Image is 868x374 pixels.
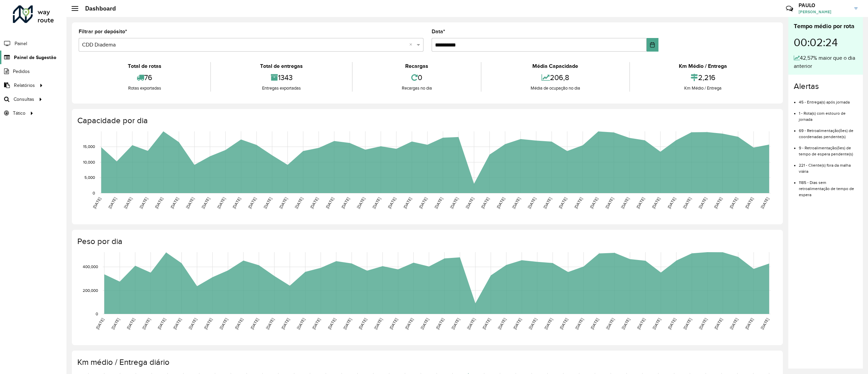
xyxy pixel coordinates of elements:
[309,197,319,209] text: [DATE]
[683,317,692,330] text: [DATE]
[126,317,136,330] text: [DATE]
[667,317,677,330] text: [DATE]
[542,197,552,209] text: [DATE]
[682,197,692,209] text: [DATE]
[95,317,105,330] text: [DATE]
[449,197,459,209] text: [DATE]
[213,70,350,85] div: 1343
[543,317,553,330] text: [DATE]
[620,197,630,209] text: [DATE]
[527,197,537,209] text: [DATE]
[265,317,275,330] text: [DATE]
[799,123,857,140] li: 69 - Retroalimentação(ões) de coordenadas pendente(s)
[632,85,774,92] div: Km Médio / Entrega
[512,317,522,330] text: [DATE]
[234,317,244,330] text: [DATE]
[232,197,241,209] text: [DATE]
[79,27,127,36] label: Filtrar por depósito
[528,317,538,330] text: [DATE]
[77,357,776,367] h4: Km médio / Entrega diário
[559,317,569,330] text: [DATE]
[483,62,627,70] div: Média Capacidade
[760,317,770,330] text: [DATE]
[107,197,117,209] text: [DATE]
[799,140,857,157] li: 9 - Retroalimentação(ões) de tempo de espera pendente(s)
[15,40,27,47] span: Painel
[404,317,414,330] text: [DATE]
[219,317,229,330] text: [DATE]
[729,317,739,330] text: [DATE]
[480,197,490,209] text: [DATE]
[574,317,584,330] text: [DATE]
[794,81,857,91] h4: Alertas
[632,62,774,70] div: Km Médio / Entrega
[354,62,479,70] div: Recargas
[713,197,723,209] text: [DATE]
[13,68,30,75] span: Pedidos
[203,317,213,330] text: [DATE]
[605,317,615,330] text: [DATE]
[111,317,120,330] text: [DATE]
[96,312,98,316] text: 0
[93,191,95,195] text: 0
[358,317,368,330] text: [DATE]
[247,197,257,209] text: [DATE]
[465,197,474,209] text: [DATE]
[798,2,849,8] h3: PAULO
[80,85,209,92] div: Rotas exportadas
[799,105,857,123] li: 1 - Rota(s) com estouro de jornada
[794,54,857,70] div: 42,57% maior que o dia anterior
[589,197,599,209] text: [DATE]
[799,94,857,105] li: 45 - Entrega(s) após jornada
[83,160,95,164] text: 10,000
[325,197,335,209] text: [DATE]
[605,197,614,209] text: [DATE]
[354,70,479,85] div: 0
[799,174,857,198] li: 1185 - Dias sem retroalimentação de tempo de espera
[84,175,95,180] text: 5,000
[278,197,288,209] text: [DATE]
[418,197,428,209] text: [DATE]
[213,62,350,70] div: Total de entregas
[372,197,381,209] text: [DATE]
[14,82,35,89] span: Relatórios
[340,197,350,209] text: [DATE]
[263,197,273,209] text: [DATE]
[13,110,25,117] span: Tático
[744,317,754,330] text: [DATE]
[83,288,98,293] text: 200,000
[373,317,383,330] text: [DATE]
[311,317,321,330] text: [DATE]
[636,317,646,330] text: [DATE]
[250,317,259,330] text: [DATE]
[466,317,476,330] text: [DATE]
[496,197,506,209] text: [DATE]
[83,145,95,149] text: 15,000
[294,197,304,209] text: [DATE]
[558,197,568,209] text: [DATE]
[402,197,412,209] text: [DATE]
[620,317,630,330] text: [DATE]
[185,197,195,209] text: [DATE]
[216,197,226,209] text: [DATE]
[138,197,148,209] text: [DATE]
[420,317,430,330] text: [DATE]
[188,317,198,330] text: [DATE]
[280,317,290,330] text: [DATE]
[573,197,583,209] text: [DATE]
[698,197,708,209] text: [DATE]
[170,197,179,209] text: [DATE]
[213,85,350,92] div: Entregas exportadas
[798,9,849,15] span: [PERSON_NAME]
[647,38,659,52] button: Choose Date
[483,85,627,92] div: Média de ocupação no dia
[172,317,182,330] text: [DATE]
[782,1,797,16] a: Contato Rápido
[451,317,460,330] text: [DATE]
[799,157,857,174] li: 221 - Cliente(s) fora da malha viária
[435,317,445,330] text: [DATE]
[354,85,479,92] div: Recargas no dia
[83,265,98,269] text: 400,000
[497,317,507,330] text: [DATE]
[342,317,352,330] text: [DATE]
